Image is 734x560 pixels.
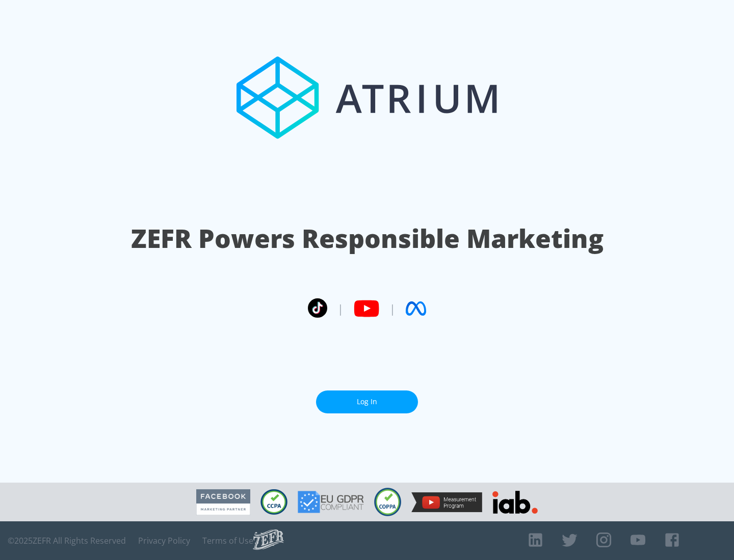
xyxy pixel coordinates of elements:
a: Privacy Policy [138,536,190,546]
img: Facebook Marketing Partner [196,489,250,515]
img: GDPR Compliant [298,491,364,513]
span: | [389,301,396,316]
span: | [337,301,344,316]
img: IAB [492,491,538,514]
img: CCPA Compliant [260,489,287,515]
a: Log In [316,390,418,413]
img: COPPA Compliant [374,488,401,516]
span: © 2025 ZEFR All Rights Reserved [8,536,126,546]
h1: ZEFR Powers Responsible Marketing [131,221,604,256]
img: YouTube Measurement Program [411,492,482,512]
a: Terms of Use [202,536,253,546]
